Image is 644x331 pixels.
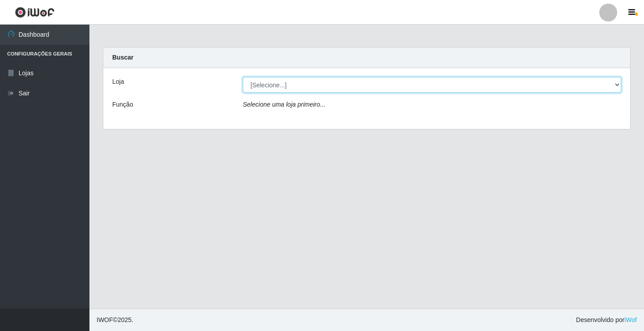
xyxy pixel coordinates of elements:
[112,77,124,86] label: Loja
[243,101,325,108] i: Selecione uma loja primeiro...
[624,316,637,323] a: iWof
[97,316,113,323] span: IWOF
[97,315,133,325] span: © 2025 .
[112,100,133,109] label: Função
[112,54,133,61] strong: Buscar
[576,315,637,325] span: Desenvolvido por
[15,7,55,18] img: CoreUI Logo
